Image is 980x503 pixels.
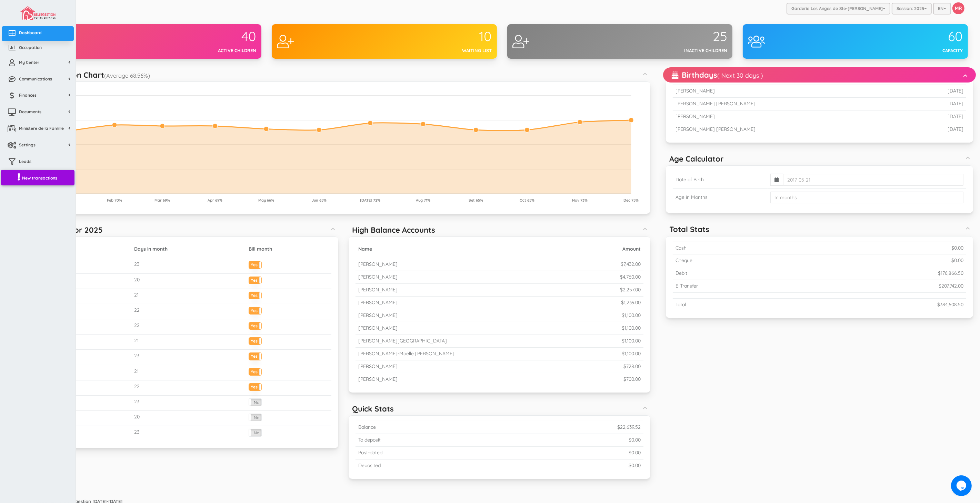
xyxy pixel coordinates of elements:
[249,429,261,436] label: No
[107,198,122,203] tspan: Feb 70%
[249,414,261,421] label: No
[43,335,131,350] td: June
[356,447,501,460] td: Post-dated
[46,246,129,252] h5: Mois
[810,280,966,293] td: $207,742.00
[356,421,501,434] td: Balance
[620,287,641,293] small: $2,257.00
[673,85,908,98] td: [PERSON_NAME]
[673,280,810,293] td: E-Transfer
[673,267,810,280] td: Debit
[249,399,261,406] label: No
[249,307,261,312] label: Yes
[673,98,908,110] td: [PERSON_NAME] [PERSON_NAME]
[673,171,767,189] td: Date of Birth
[43,380,131,395] td: September
[622,350,641,357] small: $1,100.00
[356,460,501,472] td: Deposited
[2,26,74,41] a: Dashboard
[673,299,810,311] td: Total
[669,225,709,233] h5: Total Stats
[249,277,261,282] label: Yes
[1,170,74,185] a: New transactions
[131,319,246,335] td: 22
[43,411,131,426] td: November
[623,198,639,203] tspan: Dec 75%
[673,110,908,123] td: [PERSON_NAME]
[19,76,52,82] span: Communications
[358,376,398,382] small: [PERSON_NAME]
[19,158,31,164] span: Leads
[501,447,643,460] td: $0.00
[673,254,810,267] td: Cheque
[249,246,328,252] h5: Bill month
[520,198,534,203] tspan: Oct 65%
[810,299,966,311] td: $384,608.50
[249,353,261,358] label: Yes
[149,47,257,54] div: Active children
[673,189,767,206] td: Age in Months
[587,246,641,252] h5: Amount
[19,125,64,131] span: Ministere de la Famille
[810,254,966,267] td: $0.00
[43,350,131,365] td: July
[43,426,131,441] td: December
[673,242,810,254] td: Cash
[810,267,966,280] td: $176,866.50
[622,338,641,344] small: $1,100.00
[621,261,641,267] small: $7,432.00
[249,338,261,343] label: Yes
[358,246,582,252] h5: Name
[360,198,380,203] tspan: [DATE] 72%
[149,29,257,44] div: 40
[416,198,430,203] tspan: Aug 71%
[572,198,588,203] tspan: Nov 73%
[358,299,398,306] small: [PERSON_NAME]
[131,304,246,319] td: 22
[134,246,243,252] h5: Days in month
[358,363,398,369] small: [PERSON_NAME]
[352,226,435,234] h5: High Balance Accounts
[908,123,966,136] td: [DATE]
[2,72,74,87] a: Communications
[783,174,963,186] input: 2017-05-21
[19,142,36,148] span: Settings
[249,261,261,267] label: Yes
[2,105,74,120] a: Documents
[908,85,966,98] td: [DATE]
[856,29,963,44] div: 60
[810,242,966,254] td: $0.00
[19,59,39,65] span: My Center
[249,322,261,328] label: Yes
[2,155,74,170] a: Leads
[19,92,37,98] span: Finances
[501,434,643,447] td: $0.00
[951,475,973,496] iframe: chat widget
[358,287,398,293] small: [PERSON_NAME]
[208,198,222,203] tspan: Apr 69%
[672,71,763,79] h5: Birthdays
[249,384,261,389] label: Yes
[358,350,454,357] small: [PERSON_NAME]-Maelle [PERSON_NAME]
[358,261,398,267] small: [PERSON_NAME]
[154,198,170,203] tspan: Mar 69%
[352,405,394,413] h5: Quick Stats
[908,110,966,123] td: [DATE]
[501,421,643,434] td: $22,639.52
[356,434,501,447] td: To deposit
[621,299,641,306] small: $1,239.00
[43,319,131,335] td: May
[40,71,150,79] h5: Occupation Chart
[258,198,274,203] tspan: May 66%
[358,338,447,344] small: [PERSON_NAME][GEOGRAPHIC_DATA]
[384,47,492,54] div: Waiting list
[19,45,42,50] span: Occupation
[131,365,246,380] td: 21
[19,30,42,36] span: Dashboard
[2,122,74,137] a: Ministere de la Famille
[620,29,728,44] div: 25
[2,138,74,153] a: Settings
[358,312,398,318] small: [PERSON_NAME]
[131,396,246,411] td: 23
[673,123,908,136] td: [PERSON_NAME] [PERSON_NAME]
